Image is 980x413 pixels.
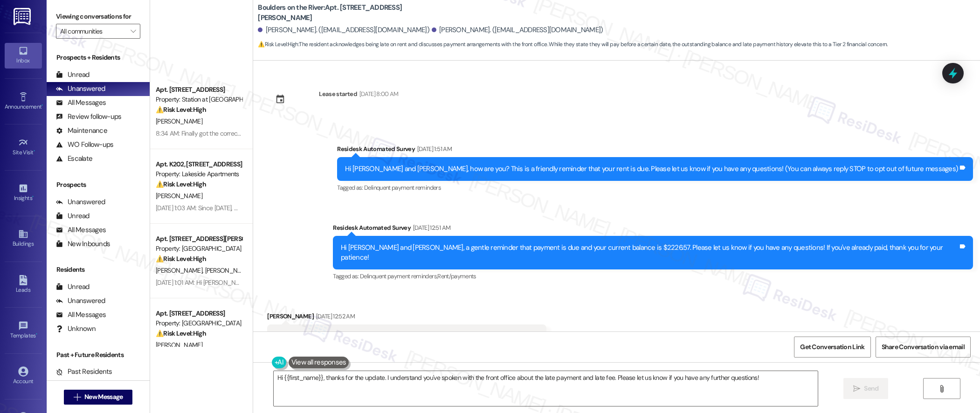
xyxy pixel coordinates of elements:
[357,89,399,99] div: [DATE] 8:00 AM
[156,309,242,318] div: Apt. [STREET_ADDRESS]
[56,84,105,94] div: Unanswered
[415,144,452,154] div: [DATE] 1:51 AM
[56,112,121,122] div: Review follow-ups
[156,266,205,275] span: [PERSON_NAME]
[156,169,242,179] div: Property: Lakeside Apartments
[156,129,428,138] div: 8:34 AM: Finally got the correct meds so hopefully I won't be paying any more hospital bills for ...
[314,311,355,321] div: [DATE] 12:52 AM
[56,296,105,306] div: Unanswered
[56,225,106,235] div: All Messages
[74,393,81,401] i: 
[156,192,202,200] span: [PERSON_NAME]
[56,239,110,249] div: New Inbounds
[156,159,242,169] div: Apt. K202, [STREET_ADDRESS]
[5,43,42,68] a: Inbox
[47,180,150,190] div: Prospects
[47,265,150,275] div: Residents
[56,211,90,221] div: Unread
[411,223,450,233] div: [DATE] 12:51 AM
[56,282,90,292] div: Unread
[938,385,945,392] i: 
[5,226,42,251] a: Buildings
[360,272,437,280] span: Delinquent payment reminders ,
[56,70,90,80] div: Unread
[156,318,242,328] div: Property: [GEOGRAPHIC_DATA]
[258,40,887,49] span: : The resident acknowledges being late on rent and discusses payment arrangements with the front ...
[876,337,971,358] button: Share Conversation via email
[5,272,42,297] a: Leads
[341,243,958,263] div: Hi [PERSON_NAME] and [PERSON_NAME], a gentle reminder that payment is due and your current balanc...
[56,310,106,320] div: All Messages
[41,102,43,109] span: •
[437,272,476,280] span: Rent/payments
[156,255,206,263] strong: ⚠️ Risk Level: High
[56,367,112,377] div: Past Residents
[60,24,125,39] input: All communities
[34,148,35,154] span: •
[156,180,206,188] strong: ⚠️ Risk Level: High
[794,337,870,358] button: Get Conversation Link
[131,28,136,35] i: 
[882,342,965,352] span: Share Conversation via email
[156,329,206,337] strong: ⚠️ Risk Level: High
[32,193,34,200] span: •
[156,341,202,349] span: [PERSON_NAME]
[56,98,106,108] div: All Messages
[319,89,357,99] div: Lease started
[258,25,429,35] div: [PERSON_NAME]. ([EMAIL_ADDRESS][DOMAIN_NAME])
[337,181,973,194] div: Tagged as:
[14,8,33,25] img: ResiDesk Logo
[56,9,140,24] label: Viewing conversations for
[5,318,42,343] a: Templates •
[274,371,818,406] textarea: Hi {{first_name}}, thanks for the update. I understand you've spoken with the front office about ...
[56,126,107,136] div: Maintenance
[853,385,860,392] i: 
[56,324,96,334] div: Unknown
[36,331,37,337] span: •
[432,25,603,35] div: [PERSON_NAME]. ([EMAIL_ADDRESS][DOMAIN_NAME])
[5,364,42,389] a: Account
[258,3,444,23] b: Boulders on the River: Apt. [STREET_ADDRESS][PERSON_NAME]
[258,41,298,48] strong: ⚠️ Risk Level: High
[337,144,973,157] div: Residesk Automated Survey
[156,278,580,287] div: [DATE] 1:01 AM: Hi [PERSON_NAME] if it's ok if i can have the rent payment [DATE] by 3pm when I g...
[156,95,242,104] div: Property: Station at [GEOGRAPHIC_DATA]
[333,269,973,283] div: Tagged as:
[800,342,864,352] span: Get Conversation Link
[47,53,150,62] div: Prospects + Residents
[275,331,531,341] div: We will pay it by the date stated on the notice we received. Probably before. Thank you.
[5,180,42,206] a: Insights •
[205,266,300,275] span: [PERSON_NAME] [PERSON_NAME]
[156,244,242,254] div: Property: [GEOGRAPHIC_DATA]
[364,184,441,192] span: Delinquent payment reminders
[56,197,105,207] div: Unanswered
[156,85,242,95] div: Apt. [STREET_ADDRESS]
[84,392,123,402] span: New Message
[843,378,889,399] button: Send
[56,154,92,164] div: Escalate
[156,117,202,125] span: [PERSON_NAME]
[864,384,878,393] span: Send
[156,105,206,114] strong: ⚠️ Risk Level: High
[345,164,958,174] div: Hi [PERSON_NAME] and [PERSON_NAME], how are you? This is a friendly reminder that your rent is du...
[333,223,973,236] div: Residesk Automated Survey
[267,311,546,324] div: [PERSON_NAME]
[156,204,372,212] div: [DATE] 1:03 AM: Since [DATE], my move in date, I've paid my rent, never even late.
[64,390,133,405] button: New Message
[156,234,242,244] div: Apt. [STREET_ADDRESS][PERSON_NAME]
[5,135,42,160] a: Site Visit •
[47,350,150,360] div: Past + Future Residents
[56,140,113,150] div: WO Follow-ups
